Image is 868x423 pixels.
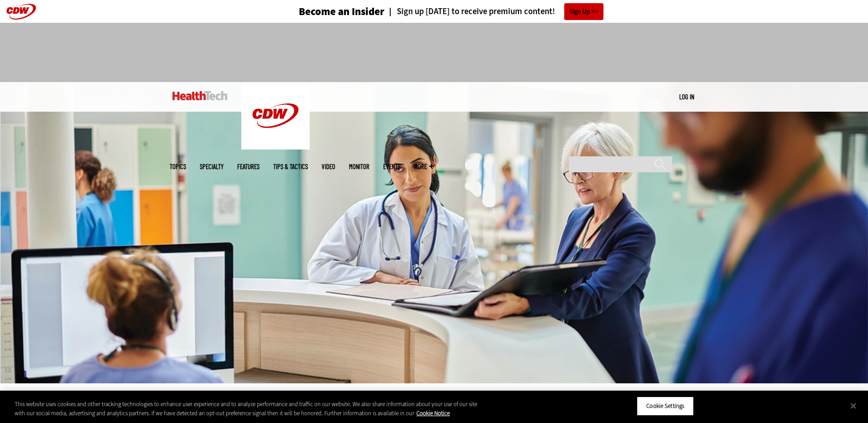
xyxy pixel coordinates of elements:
[170,163,186,170] span: Topics
[299,6,385,17] h3: Become an Insider
[172,91,228,100] img: Home
[200,163,223,170] span: Specialty
[15,400,478,418] div: This website uses cookies and other tracking technologies to enhance user experience and to analy...
[322,163,335,170] a: Video
[564,3,603,20] a: Sign Up
[843,396,863,416] button: Close
[383,163,400,170] a: Events
[679,92,694,102] div: User menu
[268,32,600,73] iframe: advertisement
[385,7,555,16] a: Sign up [DATE] to receive premium content!
[349,163,369,170] a: MonITor
[273,163,308,170] a: Tips & Tactics
[414,163,433,170] span: More
[237,163,260,170] a: Features
[679,93,694,101] a: Log in
[265,6,385,17] a: Become an Insider
[241,142,310,152] a: CDW
[241,82,310,150] img: Home
[637,397,694,416] button: Cookie Settings
[416,409,450,417] a: More information about your privacy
